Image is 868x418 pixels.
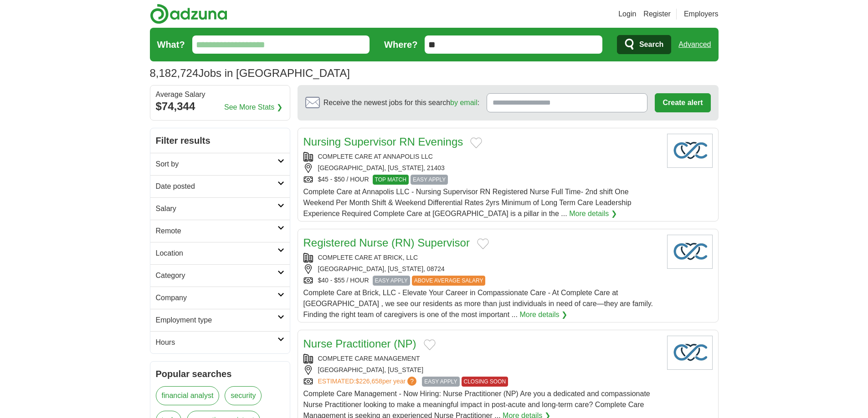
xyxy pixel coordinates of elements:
[156,292,277,303] h2: Company
[156,315,277,326] h2: Employment type
[407,377,416,386] span: ?
[303,163,660,173] div: [GEOGRAPHIC_DATA], [US_STATE], 21403
[156,337,277,348] h2: Hours
[150,128,290,153] h2: Filter results
[450,99,478,106] a: by email
[424,339,436,350] button: Add to favorite jobs
[617,35,671,54] button: Search
[667,235,713,269] img: Company logo
[156,386,220,405] a: financial analyst
[303,365,660,375] div: [GEOGRAPHIC_DATA], [US_STATE]
[156,181,277,192] h2: Date posted
[373,175,409,185] span: TOP MATCH
[462,377,508,387] span: CLOSING SOON
[150,67,350,79] h1: Jobs in [GEOGRAPHIC_DATA]
[150,4,227,24] img: Adzuna logo
[618,9,636,20] a: Login
[150,242,290,264] a: Location
[150,264,290,287] a: Category
[150,331,290,353] a: Hours
[470,137,482,148] button: Add to favorite jobs
[477,238,489,249] button: Add to favorite jobs
[156,91,284,98] div: Average Salary
[156,159,277,170] h2: Sort by
[678,35,711,54] a: Advanced
[156,367,284,381] h2: Popular searches
[156,98,284,115] div: $74,344
[303,276,660,286] div: $40 - $55 / HOUR
[156,248,277,259] h2: Location
[150,309,290,331] a: Employment type
[639,35,663,54] span: Search
[412,276,486,286] span: ABOVE AVERAGE SALARY
[355,378,382,385] span: $226,658
[303,175,660,185] div: $45 - $50 / HOUR
[156,203,277,214] h2: Salary
[156,226,277,237] h2: Remote
[225,386,262,405] a: security
[318,377,419,387] a: ESTIMATED:$226,658per year?
[303,136,463,148] a: Nursing Supervisor RN Evenings
[667,336,713,370] img: Company logo
[684,9,719,20] a: Employers
[655,93,710,112] button: Create alert
[150,65,199,81] span: 8,182,724
[643,9,671,20] a: Register
[422,377,459,387] span: EASY APPLY
[150,175,290,197] a: Date posted
[373,276,410,286] span: EASY APPLY
[303,264,660,274] div: [GEOGRAPHIC_DATA], [US_STATE], 08724
[324,97,479,108] span: Receive the newest jobs for this search :
[303,354,660,363] div: COMPLETE CARE MANAGEMENT
[150,153,290,175] a: Sort by
[150,287,290,309] a: Company
[156,270,277,281] h2: Category
[224,102,282,113] a: See More Stats ❯
[411,175,448,185] span: EASY APPLY
[519,309,567,320] a: More details ❯
[303,289,653,318] span: Complete Care at Brick, LLC - Elevate Your Career in Compassionate Care - At Complete Care at [GE...
[150,220,290,242] a: Remote
[303,337,416,350] a: Nurse Practitioner (NP)
[150,197,290,220] a: Salary
[303,188,632,217] span: Complete Care at Annapolis LLC - Nursing Supervisor RN Registered Nurse Full Time- 2nd shift One ...
[569,208,617,219] a: More details ❯
[667,134,713,168] img: Company logo
[303,253,660,262] div: COMPLETE CARE AT BRICK, LLC
[157,38,185,51] label: What?
[303,237,470,249] a: Registered Nurse (RN) Supervisor
[303,152,660,161] div: COMPLETE CARE AT ANNAPOLIS LLC
[384,38,417,51] label: Where?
